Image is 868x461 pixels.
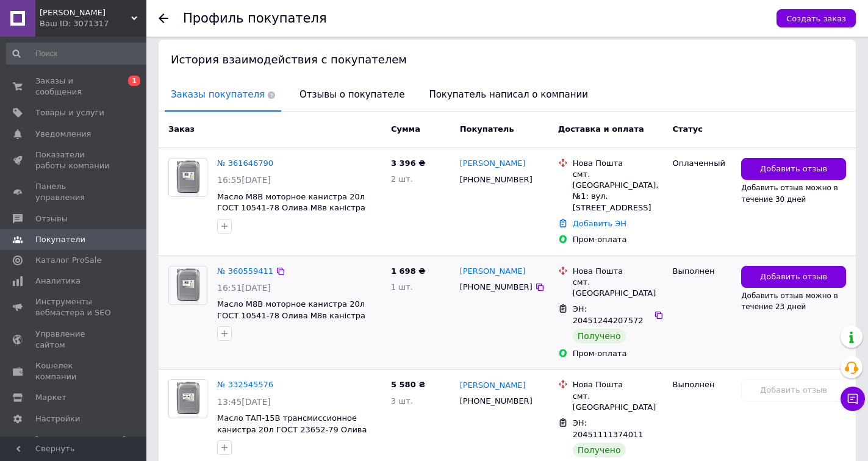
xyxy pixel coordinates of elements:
button: Добавить отзыв [741,158,846,180]
span: Статус [672,124,703,134]
span: 3 шт. [391,396,413,406]
button: Чат с покупателем [841,387,865,411]
div: Пром-оплата [573,234,663,245]
button: Создать заказ [777,9,856,27]
div: Нова Пошта [573,158,663,169]
span: Аналитика [35,276,81,287]
span: История взаимодействия с покупателем [171,53,407,66]
span: ЭН: 20451244207572 [573,304,644,325]
span: Панель управления [35,181,113,203]
span: Уведомления [35,129,91,140]
div: Получено [573,329,626,343]
span: ЭН: 20451111374011 [573,418,644,439]
span: 13:45[DATE] [217,397,271,407]
span: 2 шт. [391,174,413,184]
a: № 360559411 [217,266,273,276]
a: [PERSON_NAME] [460,380,526,391]
span: Добавить отзыв можно в течение 23 дней [741,291,838,311]
a: [PERSON_NAME] [460,158,526,170]
div: Пром-оплата [573,348,663,359]
span: Покупатель написал о компании [423,79,594,110]
div: [PHONE_NUMBER] [457,172,535,188]
a: [PERSON_NAME] [460,266,526,277]
span: Маркет [35,392,66,403]
div: Нова Пошта [573,379,663,390]
a: № 361646790 [217,159,273,168]
a: Масло М8В моторное канистра 20л ГОСТ 10541-78 Олива М8в каністра Масло М8В 20л Масло Автол масло АС8 [217,299,365,343]
div: Вернуться назад [159,13,168,23]
div: Получено [573,443,626,457]
span: Отзывы о покупателе [293,79,411,110]
img: Фото товару [169,266,207,304]
span: 16:51[DATE] [217,283,271,293]
div: [PHONE_NUMBER] [457,393,535,409]
span: Показатели работы компании [35,149,113,171]
span: Сумма [391,124,420,134]
a: № 332545576 [217,380,273,389]
div: Выполнен [672,379,731,390]
a: Масло ТАП-15В трансмиссионное канистра 20л ГОСТ 23652-79 Олива Тап-15в трансмісійна олива тап15 М... [217,413,367,457]
div: смт. [GEOGRAPHIC_DATA], №1: вул. [STREET_ADDRESS] [573,169,663,213]
span: Доставка и оплата [558,124,644,134]
span: Заказы покупателя [165,79,281,110]
span: Заказы и сообщения [35,76,113,98]
span: Добавить отзыв [760,163,827,175]
div: Нова Пошта [573,266,663,277]
div: [PHONE_NUMBER] [457,279,535,295]
span: Добавить отзыв можно в течение 30 дней [741,184,838,203]
span: Каталог ProSale [35,255,101,266]
input: Поиск [6,43,151,65]
div: Оплаченный [672,158,731,169]
span: 1 698 ₴ [391,266,425,276]
span: 3 396 ₴ [391,159,425,168]
h1: Профиль покупателя [183,11,327,26]
div: Выполнен [672,266,731,277]
span: Управление сайтом [35,329,113,351]
a: Добавить ЭН [573,219,626,228]
span: Заказ [168,124,195,134]
span: Добавить отзыв [760,271,827,283]
span: Настройки [35,413,80,424]
span: Инструменты вебмастера и SEO [35,296,113,318]
img: Фото товару [169,159,207,196]
div: Ваш ID: 3071317 [40,18,146,29]
a: Фото товару [168,379,207,418]
div: смт. [GEOGRAPHIC_DATA] [573,277,663,299]
span: Покупатель [460,124,514,134]
span: Создать заказ [786,14,846,23]
span: 5 580 ₴ [391,380,425,389]
span: Отзывы [35,213,68,224]
a: Фото товару [168,158,207,197]
a: Масло М8В моторное канистра 20л ГОСТ 10541-78 Олива М8в каністра Масло М8В 20л Масло Автол масло АС8 [217,192,365,235]
img: Фото товару [169,380,207,418]
span: Товары и услуги [35,107,104,118]
div: смт. [GEOGRAPHIC_DATA] [573,391,663,413]
span: Аристей Оил [40,7,131,18]
span: Кошелек компании [35,360,113,382]
button: Добавить отзыв [741,266,846,288]
span: 1 [128,76,140,86]
span: Покупатели [35,234,85,245]
span: 16:55[DATE] [217,175,271,185]
a: Фото товару [168,266,207,305]
span: 1 шт. [391,282,413,291]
